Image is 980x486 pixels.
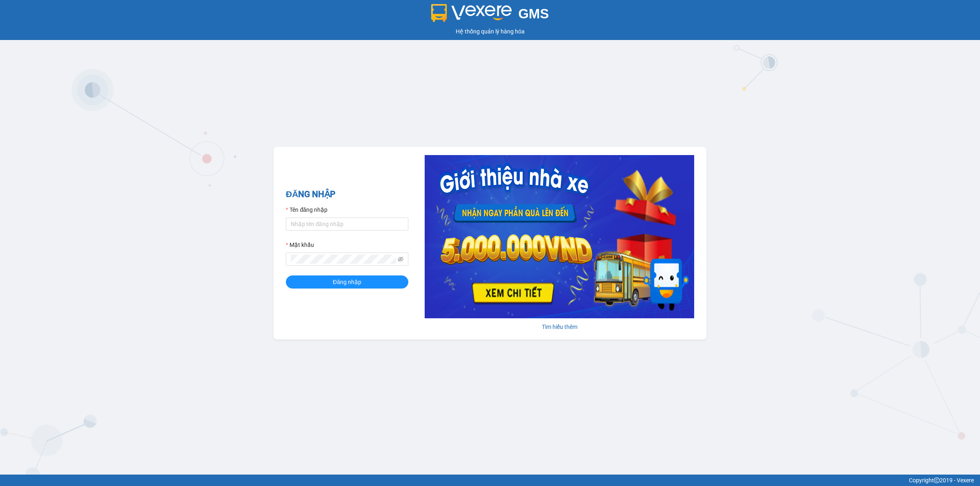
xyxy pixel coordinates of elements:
[6,476,974,485] div: Copyright 2019 - Vexere
[286,205,327,214] label: Tên đăng nhập
[431,4,512,22] img: logo 2
[425,322,694,331] div: Tìm hiểu thêm
[431,12,549,19] a: GMS
[934,477,940,483] span: copyright
[333,277,361,286] span: Đăng nhập
[2,27,978,36] div: Hệ thống quản lý hàng hóa
[286,275,408,288] button: Đăng nhập
[286,188,408,201] h2: ĐĂNG NHẬP
[398,256,403,262] span: eye-invisible
[518,6,549,21] span: GMS
[291,255,396,264] input: Mật khẩu
[286,240,314,249] label: Mật khẩu
[286,217,408,231] input: Tên đăng nhập
[425,155,694,318] img: banner-0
